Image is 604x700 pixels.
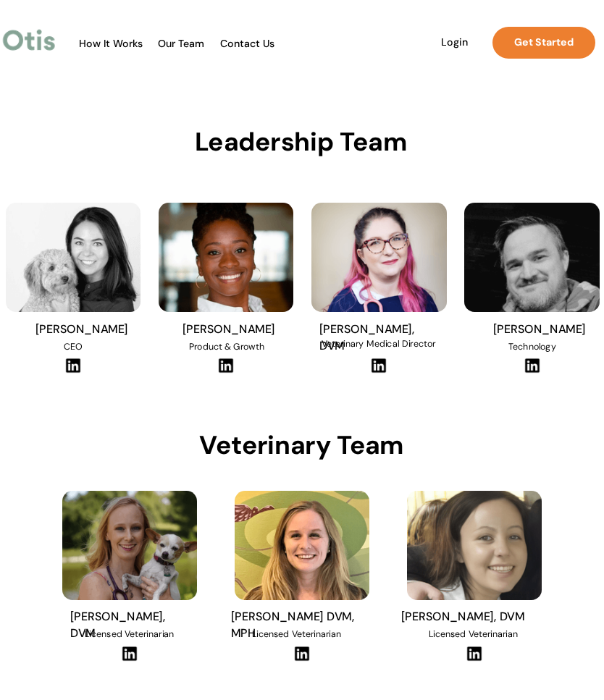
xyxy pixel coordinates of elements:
a: Contact Us [214,38,281,51]
a: Our Team [150,38,213,51]
span: Licensed Veterinarian [429,628,518,640]
span: Veterinary Team [199,429,404,462]
span: Leadership Team [195,125,408,159]
span: Technology [508,340,556,352]
span: Licensed Veterinarian [252,628,341,640]
span: [PERSON_NAME] [183,321,275,337]
span: [PERSON_NAME] [493,321,586,337]
span: Our Team [150,38,213,50]
span: Login [424,36,484,49]
span: [PERSON_NAME] DVM, MPH [231,609,354,641]
a: Get Started [492,27,595,59]
span: [PERSON_NAME] [35,321,128,337]
span: Veterinary Medical Director [322,338,435,350]
span: [PERSON_NAME], DVM [319,321,414,353]
span: [PERSON_NAME], DVM [401,609,524,624]
strong: Get Started [514,35,574,49]
a: Login [424,27,484,59]
span: How It Works [72,38,149,50]
span: [PERSON_NAME], DVM [70,609,165,641]
span: CEO [64,340,83,352]
span: Product & Growth [188,340,264,352]
span: Contact Us [214,38,281,50]
a: How It Works [72,38,149,51]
